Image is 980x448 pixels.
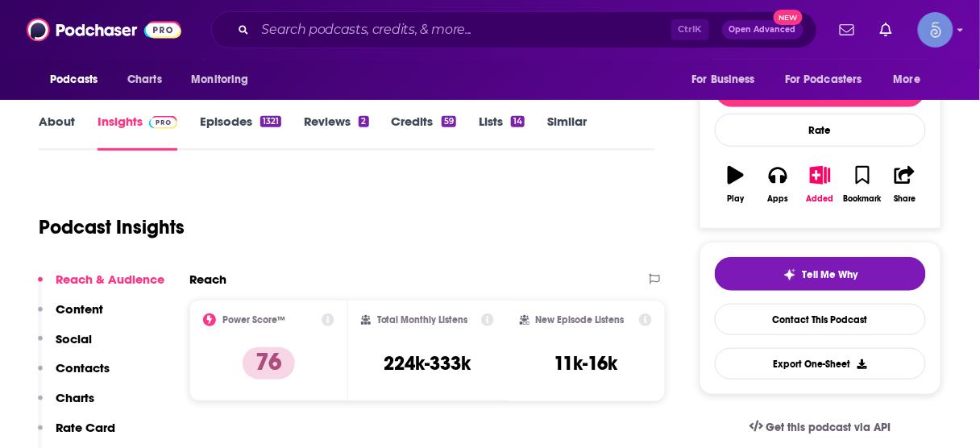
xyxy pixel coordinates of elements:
[774,10,803,25] span: New
[671,19,709,40] span: Ctrl K
[149,116,177,129] img: Podchaser Pro
[189,272,226,287] h2: Reach
[715,114,926,147] div: Rate
[737,408,904,447] a: Get this podcast via API
[304,114,368,151] a: Reviews2
[918,12,953,48] span: Logged in as Spiral5-G1
[127,68,162,91] span: Charts
[768,194,789,204] div: Apps
[56,301,103,317] p: Content
[511,116,525,127] div: 14
[691,68,755,91] span: For Business
[918,12,953,48] img: User Profile
[807,194,834,204] div: Added
[211,11,817,48] div: Search podcasts, credits, & more...
[98,114,177,151] a: InsightsPodchaser Pro
[39,215,185,239] h1: Podcast Insights
[894,68,921,91] span: More
[27,15,181,45] img: Podchaser - Follow, Share and Rate Podcasts
[38,331,92,361] button: Social
[359,116,368,127] div: 2
[757,156,799,214] button: Apps
[547,114,587,151] a: Similar
[882,64,941,95] button: open menu
[715,156,757,214] button: Play
[722,20,804,39] button: Open AdvancedNew
[38,360,110,390] button: Contacts
[191,68,248,91] span: Monitoring
[56,331,92,346] p: Social
[844,194,882,204] div: Bookmark
[874,16,899,44] a: Show notifications dropdown
[680,64,775,95] button: open menu
[38,272,164,301] button: Reach & Audience
[715,304,926,335] a: Contact This Podcast
[728,194,745,204] div: Play
[785,68,862,91] span: For Podcasters
[715,348,926,380] button: Export One-Sheet
[38,301,103,331] button: Content
[442,116,456,127] div: 59
[222,314,285,326] h2: Power Score™
[56,272,164,287] p: Reach & Audience
[117,64,172,95] a: Charts
[56,390,94,405] p: Charts
[180,64,269,95] button: open menu
[479,114,525,151] a: Lists14
[884,156,926,214] button: Share
[536,314,625,326] h2: New Episode Listens
[841,156,883,214] button: Bookmark
[894,194,916,204] div: Share
[38,390,94,420] button: Charts
[799,156,841,214] button: Added
[260,116,281,127] div: 1321
[729,26,796,34] span: Open Advanced
[774,64,886,95] button: open menu
[715,257,926,291] button: tell me why sparkleTell Me Why
[766,421,891,434] span: Get this podcast via API
[243,347,295,380] p: 76
[803,268,858,281] span: Tell Me Why
[392,114,456,151] a: Credits59
[39,114,75,151] a: About
[783,268,796,281] img: tell me why sparkle
[377,314,468,326] h2: Total Monthly Listens
[56,420,115,435] p: Rate Card
[833,16,861,44] a: Show notifications dropdown
[255,17,671,43] input: Search podcasts, credits, & more...
[56,360,110,375] p: Contacts
[39,64,118,95] button: open menu
[384,351,471,375] h3: 224k-333k
[554,351,617,375] h3: 11k-16k
[200,114,281,151] a: Episodes1321
[50,68,98,91] span: Podcasts
[918,12,953,48] button: Show profile menu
